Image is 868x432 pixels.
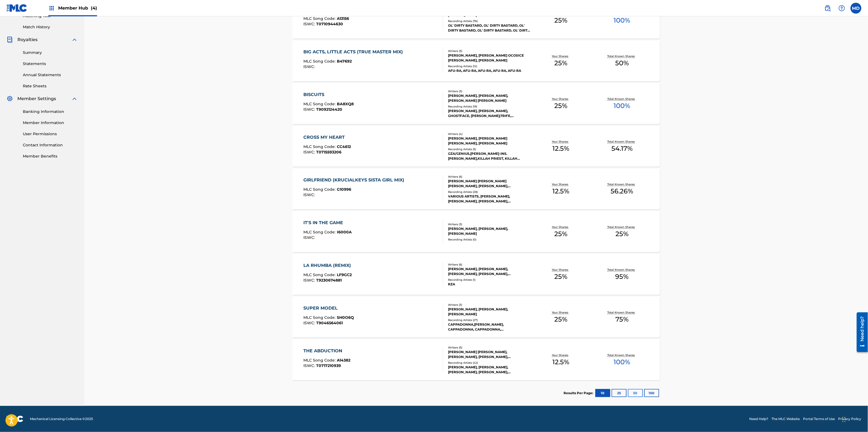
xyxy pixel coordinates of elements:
[552,310,570,314] p: Your Shares:
[615,58,629,68] span: 50 %
[303,358,337,363] span: MLC Song Code :
[303,59,337,64] span: MLC Song Code :
[23,153,78,159] a: Member Benefits
[552,140,570,144] p: Your Shares:
[303,220,352,226] div: IT'S IN THE GAME
[303,150,316,155] span: ISWC :
[337,144,351,149] span: CC4612
[614,357,630,367] span: 100 %
[839,5,845,11] img: help
[749,416,769,421] a: Need Help?
[303,272,337,277] span: MLC Song Code :
[564,391,595,396] p: Results Per Page:
[293,254,660,295] a: LA RHUMBA (REMIX)MLC Song Code:LF9GC2ISWC:T9230674881Writers (6)[PERSON_NAME], [PERSON_NAME], [PE...
[337,59,352,64] span: B47692
[23,131,78,137] a: User Permissions
[448,282,530,287] div: RZA
[23,109,78,115] a: Banking Information
[448,303,530,307] div: Writers ( 3 )
[448,179,530,189] div: [PERSON_NAME] [PERSON_NAME] [PERSON_NAME], [PERSON_NAME], [PERSON_NAME], [PERSON_NAME], [PERSON_N...
[595,389,610,397] button: 10
[293,169,660,209] a: GIRLFRIEND (KRUCIALKEYS SISTA GIRL MIX)MLC Song Code:G10996ISWC:Writers (6)[PERSON_NAME] [PERSON_...
[644,389,659,397] button: 100
[448,68,530,73] div: AFU-RA, AFU-RA, AFU-RA, AFU-RA, AFU-RA
[552,186,569,196] span: 12.5 %
[316,107,342,112] span: T9092124420
[293,297,660,338] a: SUPER MODELMLC Song Code:SH0O6QISWC:T9046564061Writers (3)[PERSON_NAME], [PERSON_NAME], [PERSON_N...
[337,315,354,320] span: SH0O6Q
[608,353,637,357] p: Total Known Shares:
[303,144,337,149] span: MLC Song Code :
[303,16,337,21] span: MLC Song Code :
[448,64,530,68] div: Recording Artists ( 12 )
[316,150,341,155] span: T0715593206
[851,3,861,14] div: User Menu
[7,4,27,12] img: MLC Logo
[303,230,337,234] span: MLC Song Code :
[303,262,354,269] div: LA RHUMBA (REMIX)
[836,3,847,14] div: Help
[772,416,800,421] a: The MLC Website
[48,5,55,11] img: Top Rightsholders
[23,61,78,67] a: Statements
[554,101,567,111] span: 25 %
[448,175,530,179] div: Writers ( 6 )
[303,177,407,183] div: GIRLFRIEND (KRUCIALKEYS SISTA GIRL MIX)
[853,310,868,354] iframe: Resource Center
[628,389,643,397] button: 50
[303,187,337,192] span: MLC Song Code :
[448,278,530,282] div: Recording Artists ( 1 )
[337,230,352,234] span: I6000A
[303,134,351,141] div: CROSS MY HEART
[303,315,337,320] span: MLC Song Code :
[23,50,78,55] a: Summary
[552,357,569,367] span: 12.5 %
[552,97,570,101] p: Your Shares:
[614,16,630,25] span: 100 %
[448,53,530,63] div: [PERSON_NAME], [PERSON_NAME] OCOSICE [PERSON_NAME], [PERSON_NAME]
[23,120,78,126] a: Member Information
[448,132,530,136] div: Writers ( 4 )
[448,109,530,118] div: [PERSON_NAME], [PERSON_NAME], GHOSTFACE, [PERSON_NAME];TRIFE, GHOSTFACE
[58,5,97,11] span: Member Hub
[615,229,629,239] span: 25 %
[552,225,570,229] p: Your Shares:
[448,226,530,236] div: [PERSON_NAME], [PERSON_NAME], [PERSON_NAME]
[611,186,633,196] span: 56.26 %
[293,41,660,81] a: BIG ACTS, LITTLE ACTS (TRUE MASTER MIX)MLC Song Code:B47692ISWC:Writers (3)[PERSON_NAME], [PERSON...
[303,235,316,240] span: ISWC :
[611,144,633,153] span: 54.17 %
[552,353,570,357] p: Your Shares:
[554,272,567,282] span: 25 %
[554,314,567,324] span: 25 %
[316,320,343,325] span: T9046564061
[448,318,530,322] div: Recording Artists ( 27 )
[23,72,78,78] a: Annual Statements
[822,3,833,14] a: Public Search
[303,49,406,55] div: BIG ACTS, LITTLE ACTS (TRUE MASTER MIX)
[337,358,350,363] span: A14382
[448,147,530,151] div: Recording Artists ( 5 )
[842,411,846,428] div: Drag
[17,36,38,43] span: Royalties
[615,272,629,282] span: 95 %
[552,182,570,186] p: Your Shares:
[552,144,569,153] span: 12.5 %
[303,107,316,112] span: ISWC :
[448,322,530,332] div: CAPPADONNA,[PERSON_NAME], CAPPADONNA, CAPPADONNA,[PERSON_NAME], [PERSON_NAME] FEAT. [PERSON_NAME]...
[608,54,637,58] p: Total Known Shares:
[608,225,637,229] p: Total Known Shares:
[293,340,660,380] a: THE ABDUCTIONMLC Song Code:A14382ISWC:T0717210939Writers (5)[PERSON_NAME] [PERSON_NAME], [PERSON_...
[552,54,570,58] p: Your Shares:
[448,19,530,23] div: Recording Artists ( 76 )
[825,5,831,11] img: search
[448,267,530,276] div: [PERSON_NAME], [PERSON_NAME], [PERSON_NAME], [PERSON_NAME], [PERSON_NAME] [PERSON_NAME], [PERSON_...
[448,365,530,375] div: [PERSON_NAME], [PERSON_NAME], [PERSON_NAME], [PERSON_NAME], [PERSON_NAME]
[608,268,637,272] p: Total Known Shares:
[554,58,567,68] span: 25 %
[293,126,660,167] a: CROSS MY HEARTMLC Song Code:CC4612ISWC:T0715593206Writers (4)[PERSON_NAME], [PERSON_NAME] [PERSON...
[612,389,627,397] button: 25
[91,5,97,11] span: (4)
